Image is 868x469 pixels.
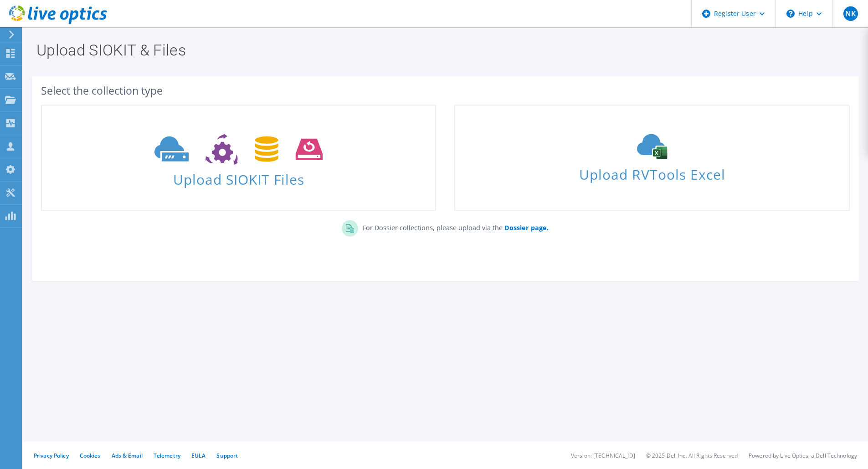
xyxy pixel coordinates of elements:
a: Telemetry [154,452,180,459]
span: NK [843,6,858,21]
p: For Dossier collections, please upload via the [358,220,549,233]
svg: \n [786,10,795,18]
b: Dossier page. [504,223,549,232]
a: Dossier page. [503,223,549,232]
li: Version: [TECHNICAL_ID] [571,452,635,459]
a: Privacy Policy [34,452,69,459]
div: Select the collection type [41,86,850,96]
a: Cookies [80,452,101,459]
li: Powered by Live Optics, a Dell Technology [749,452,857,459]
a: EULA [191,452,205,459]
a: Ads & Email [112,452,143,459]
span: Upload SIOKIT Files [42,167,435,187]
a: Upload RVTools Excel [454,105,849,211]
span: Upload RVTools Excel [455,162,848,182]
a: Upload SIOKIT Files [41,105,436,211]
li: © 2025 Dell Inc. All Rights Reserved [646,452,738,459]
a: Support [216,452,238,459]
h1: Upload SIOKIT & Files [36,42,850,58]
